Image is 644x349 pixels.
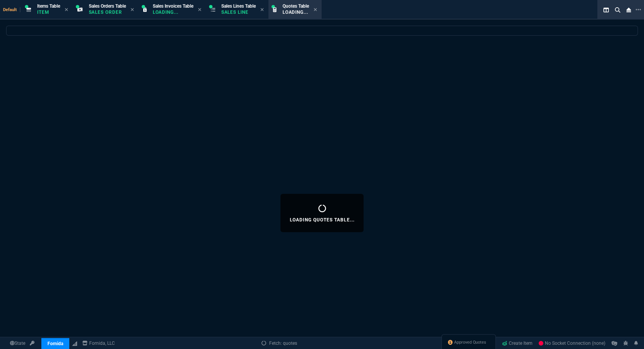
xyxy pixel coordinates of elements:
[283,9,309,15] p: Loading...
[28,340,37,347] a: API TOKEN
[221,9,256,15] p: Sales Line
[283,3,309,9] span: Quotes Table
[314,7,317,13] nx-icon: Close Tab
[612,5,623,15] nx-icon: Search
[89,9,126,15] p: Sales Order
[153,3,193,9] span: Sales Invoices Table
[623,5,634,15] nx-icon: Close Workbench
[221,3,256,9] span: Sales Lines Table
[260,7,264,13] nx-icon: Close Tab
[3,7,20,12] span: Default
[8,340,28,347] a: Global State
[131,7,134,13] nx-icon: Close Tab
[89,3,126,9] span: Sales Orders Table
[636,6,641,13] nx-icon: Open New Tab
[65,7,68,13] nx-icon: Close Tab
[153,9,191,15] p: Loading...
[454,339,486,346] span: Approved Quotes
[600,5,612,15] nx-icon: Split Panels
[37,9,60,15] p: Item
[289,217,354,223] p: Loading Quotes Table...
[198,7,201,13] nx-icon: Close Tab
[499,338,536,349] a: Create Item
[262,340,297,347] a: Fetch: quotes
[80,340,117,347] a: msbcCompanyName
[37,3,60,9] span: Items Table
[539,341,605,346] span: No Socket Connection (none)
